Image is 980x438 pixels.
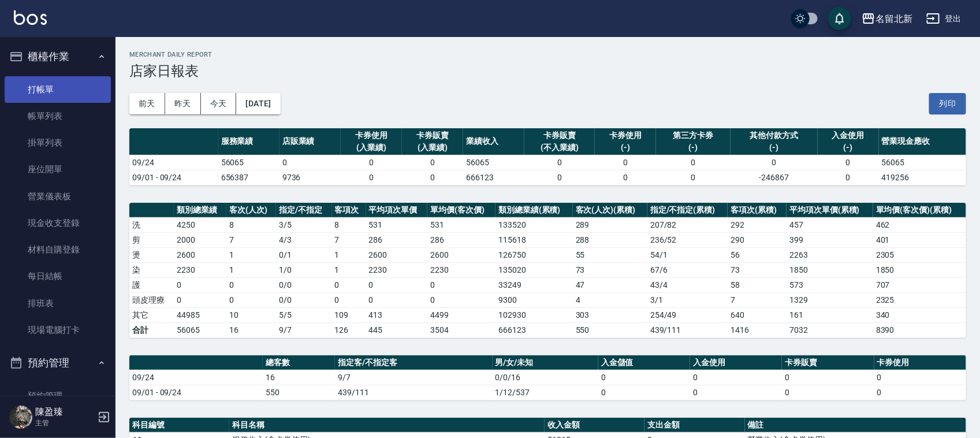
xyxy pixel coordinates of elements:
[174,247,226,262] td: 2600
[647,307,728,322] td: 254 / 49
[787,232,873,247] td: 399
[782,355,874,370] th: 卡券販賣
[573,203,647,218] th: 客次(人次)(累積)
[276,307,331,322] td: 5 / 5
[366,292,428,307] td: 0
[341,155,402,170] td: 0
[524,170,595,185] td: 0
[344,129,399,142] div: 卡券使用
[495,203,573,218] th: 類別總業績(累積)
[427,203,495,218] th: 單均價(客次價)
[366,247,428,262] td: 2600
[647,217,728,232] td: 207 / 82
[332,232,366,247] td: 7
[495,322,573,337] td: 666123
[427,292,495,307] td: 0
[129,155,218,170] td: 09/24
[728,247,787,262] td: 56
[495,292,573,307] td: 9300
[129,418,229,433] th: 科目編號
[129,262,174,277] td: 染
[276,277,331,292] td: 0 / 0
[495,262,573,277] td: 135020
[874,385,966,400] td: 0
[787,307,873,322] td: 161
[5,263,111,289] a: 每日結帳
[463,170,524,185] td: 666123
[598,142,653,154] div: (-)
[728,292,787,307] td: 7
[129,370,263,385] td: 09/24
[218,128,280,155] th: 服務業績
[129,292,174,307] td: 頭皮理療
[787,277,873,292] td: 573
[873,203,966,218] th: 單均價(客次價)(累積)
[129,277,174,292] td: 護
[276,292,331,307] td: 0 / 0
[922,8,966,29] button: 登出
[573,217,647,232] td: 289
[366,262,428,277] td: 2230
[463,155,524,170] td: 56065
[226,277,276,292] td: 0
[874,355,966,370] th: 卡券使用
[229,418,545,433] th: 科目名稱
[545,418,644,433] th: 收入金額
[690,370,782,385] td: 0
[495,307,573,322] td: 102930
[427,217,495,232] td: 531
[573,307,647,322] td: 303
[821,142,876,154] div: (-)
[402,170,463,185] td: 0
[493,385,598,400] td: 1/12/537
[787,247,873,262] td: 2263
[731,170,818,185] td: -246867
[787,217,873,232] td: 457
[263,370,335,385] td: 16
[873,247,966,262] td: 2305
[5,156,111,183] a: 座位開單
[335,385,493,400] td: 439/111
[495,277,573,292] td: 33249
[366,217,428,232] td: 531
[129,355,966,400] table: a dense table
[463,128,524,155] th: 業績收入
[690,385,782,400] td: 0
[5,76,111,103] a: 打帳單
[263,355,335,370] th: 總客數
[427,262,495,277] td: 2230
[573,262,647,277] td: 73
[879,128,966,155] th: 營業現金應收
[5,236,111,263] a: 材料自購登錄
[818,155,879,170] td: 0
[647,277,728,292] td: 43 / 4
[280,155,341,170] td: 0
[728,217,787,232] td: 292
[733,142,815,154] div: (-)
[276,203,331,218] th: 指定/不指定
[218,155,280,170] td: 56065
[644,418,744,433] th: 支出金額
[332,262,366,277] td: 1
[659,142,728,154] div: (-)
[524,155,595,170] td: 0
[527,142,592,154] div: (不入業績)
[35,406,94,418] h5: 陳盈臻
[647,203,728,218] th: 指定/不指定(累積)
[787,262,873,277] td: 1850
[276,247,331,262] td: 0 / 1
[405,142,460,154] div: (入業績)
[647,262,728,277] td: 67 / 6
[527,129,592,142] div: 卡券販賣
[5,183,111,210] a: 營業儀表板
[129,51,966,58] h2: Merchant Daily Report
[129,232,174,247] td: 剪
[745,418,966,433] th: 備註
[14,10,47,25] img: Logo
[226,203,276,218] th: 客次(人次)
[366,203,428,218] th: 平均項次單價
[276,262,331,277] td: 1 / 0
[5,210,111,236] a: 現金收支登錄
[873,277,966,292] td: 707
[129,203,966,338] table: a dense table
